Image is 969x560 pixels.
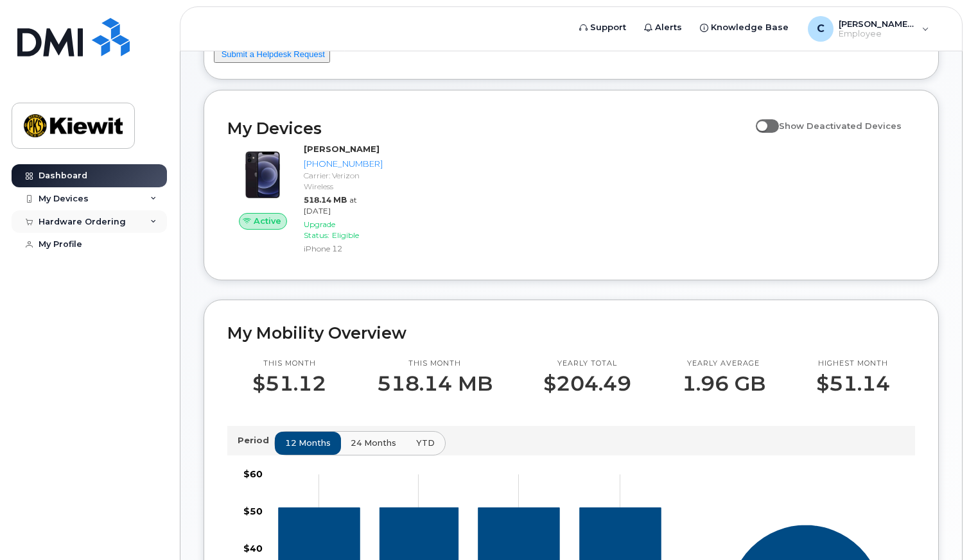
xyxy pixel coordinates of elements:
h2: My Devices [227,119,749,138]
span: 24 months [351,437,396,449]
p: $51.12 [252,372,326,395]
p: Yearly total [543,359,631,369]
button: Submit a Helpdesk Request [214,47,330,63]
p: Period [238,434,274,446]
span: Show Deactivated Devices [779,121,902,131]
a: Active[PERSON_NAME][PHONE_NUMBER]Carrier: Verizon Wireless518.14 MBat [DATE]Upgrade Status:Eligib... [227,143,388,257]
p: $204.49 [543,372,631,395]
span: C [817,21,825,37]
span: Active [254,215,281,227]
span: at [DATE] [304,195,357,216]
div: Carmela.Cortezano [799,16,938,42]
a: Submit a Helpdesk Request [222,49,325,59]
p: This month [377,359,493,369]
tspan: $50 [243,505,263,517]
span: YTD [416,437,435,449]
strong: [PERSON_NAME] [304,144,380,154]
a: Knowledge Base [691,15,798,40]
div: Carrier: Verizon Wireless [304,170,383,192]
tspan: $40 [243,543,263,554]
div: [PHONE_NUMBER] [304,158,383,170]
p: Yearly average [682,359,765,369]
p: $51.14 [816,372,890,395]
h2: My Mobility Overview [227,323,915,343]
p: Highest month [816,359,890,369]
p: This month [252,359,326,369]
tspan: $60 [243,468,263,480]
span: Support [590,21,626,34]
span: Eligible [332,230,359,240]
span: Alerts [655,21,682,34]
p: 518.14 MB [377,372,493,395]
input: Show Deactivated Devices [756,114,766,124]
span: 518.14 MB [304,195,347,205]
div: iPhone 12 [304,243,383,254]
a: Support [570,15,635,40]
p: 1.96 GB [682,372,765,395]
iframe: Messenger Launcher [913,504,959,550]
span: Employee [839,29,916,39]
span: Upgrade Status: [304,219,335,240]
span: [PERSON_NAME].[PERSON_NAME] [839,19,916,29]
a: Alerts [635,15,691,40]
img: iPhone_12.jpg [238,149,288,200]
span: Knowledge Base [711,21,789,34]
